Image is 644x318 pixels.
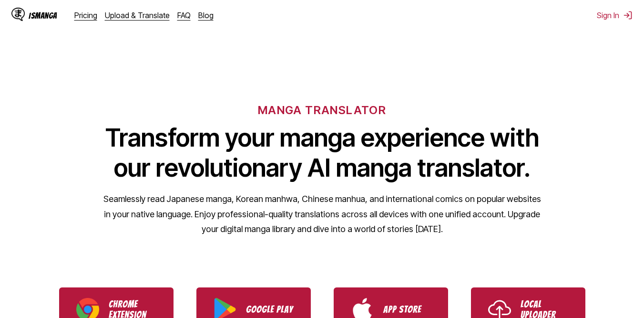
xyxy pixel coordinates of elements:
[105,11,170,20] a: Upload & Translate
[103,123,542,183] h1: Transform your manga experience with our revolutionary AI manga translator.
[103,191,542,237] p: Seamlessly read Japanese manga, Korean manhwa, Chinese manhua, and international comics on popula...
[74,11,97,20] a: Pricing
[29,11,57,20] div: IsManga
[623,11,633,20] img: Sign out
[11,8,74,23] a: IsManga LogoIsManga
[383,304,431,315] p: App Store
[246,304,294,315] p: Google Play
[11,8,25,21] img: IsManga Logo
[198,11,214,20] a: Blog
[597,11,633,20] button: Sign In
[258,103,386,117] h6: MANGA TRANSLATOR
[177,11,191,20] a: FAQ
